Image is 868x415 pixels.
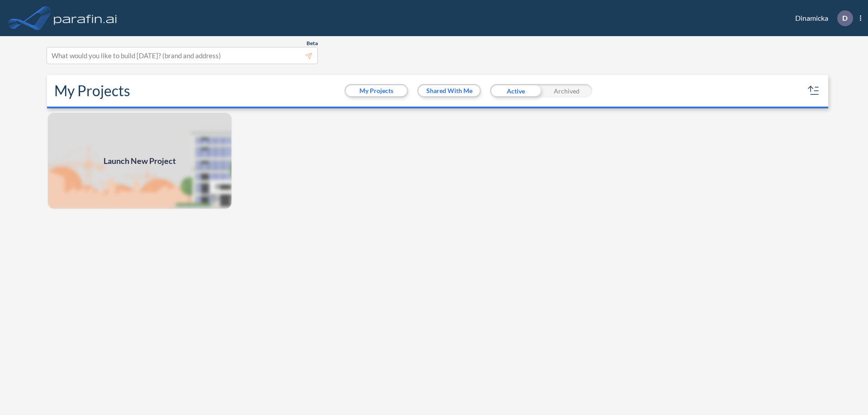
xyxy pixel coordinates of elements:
[52,9,119,27] img: logo
[307,40,318,47] span: Beta
[842,14,848,22] p: D
[419,85,480,96] button: Shared With Me
[47,112,232,210] img: add
[807,84,821,98] button: sort
[490,84,541,98] div: Active
[47,112,232,210] a: Launch New Project
[346,85,407,96] button: My Projects
[541,84,592,98] div: Archived
[104,155,176,167] span: Launch New Project
[782,10,861,26] div: Dinamicka
[54,82,130,99] h2: My Projects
